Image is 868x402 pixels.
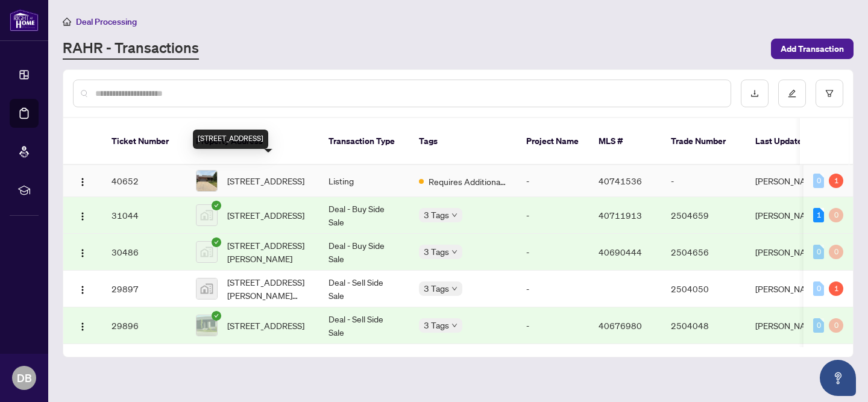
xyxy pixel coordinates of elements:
[517,271,589,307] td: -
[424,281,449,295] span: 3 Tags
[517,197,589,234] td: -
[599,247,642,257] span: 40690444
[63,17,71,26] span: home
[73,171,92,190] button: Logo
[212,201,221,210] span: check-circle
[197,278,217,299] img: thumbnail-img
[661,118,746,165] th: Trade Number
[816,80,843,107] button: filter
[829,281,843,296] div: 1
[451,249,458,255] span: down
[661,234,746,271] td: 2504656
[825,89,834,98] span: filter
[73,316,92,335] button: Logo
[78,212,87,221] img: Logo
[781,39,844,58] span: Add Transaction
[227,275,309,302] span: [STREET_ADDRESS][PERSON_NAME][PERSON_NAME]
[78,322,87,331] img: Logo
[451,322,458,328] span: down
[589,118,661,165] th: MLS #
[193,130,268,149] div: [STREET_ADDRESS]
[424,245,449,259] span: 3 Tags
[78,248,87,258] img: Logo
[517,307,589,344] td: -
[102,307,186,344] td: 29896
[746,165,836,197] td: [PERSON_NAME]
[212,311,221,321] span: check-circle
[319,344,409,381] td: Listing
[599,210,642,221] span: 40711913
[820,360,856,396] button: Open asap
[599,175,642,186] span: 40741536
[102,234,186,271] td: 30486
[63,38,199,60] a: RAHR - Transactions
[813,281,824,296] div: 0
[746,118,836,165] th: Last Updated By
[102,165,186,197] td: 40652
[746,307,836,344] td: [PERSON_NAME]
[661,307,746,344] td: 2504048
[741,80,769,107] button: download
[829,208,843,222] div: 0
[746,197,836,234] td: [PERSON_NAME]
[197,242,217,262] img: thumbnail-img
[319,271,409,307] td: Deal - Sell Side Sale
[750,89,759,98] span: download
[813,318,824,333] div: 0
[409,118,517,165] th: Tags
[102,197,186,234] td: 31044
[102,118,186,165] th: Ticket Number
[76,16,137,27] span: Deal Processing
[429,175,507,188] span: Requires Additional Docs
[661,165,746,197] td: -
[746,271,836,307] td: [PERSON_NAME]
[424,208,449,222] span: 3 Tags
[778,80,806,107] button: edit
[73,242,92,262] button: Logo
[227,319,304,332] span: [STREET_ADDRESS]
[451,286,458,292] span: down
[829,245,843,259] div: 0
[227,174,304,187] span: [STREET_ADDRESS]
[319,307,409,344] td: Deal - Sell Side Sale
[746,344,836,381] td: [PERSON_NAME]
[73,206,92,225] button: Logo
[212,237,221,247] span: check-circle
[788,89,796,98] span: edit
[17,369,32,386] span: DB
[771,39,854,59] button: Add Transaction
[197,205,217,225] img: thumbnail-img
[813,174,824,188] div: 0
[517,344,589,381] td: -
[451,212,458,218] span: down
[197,315,217,336] img: thumbnail-img
[73,279,92,298] button: Logo
[102,344,186,381] td: 25886
[829,318,843,333] div: 0
[197,171,217,191] img: thumbnail-img
[10,9,39,31] img: logo
[319,234,409,271] td: Deal - Buy Side Sale
[102,271,186,307] td: 29897
[746,234,836,271] td: [PERSON_NAME]
[829,174,843,188] div: 1
[813,208,824,222] div: 1
[661,197,746,234] td: 2504659
[186,118,319,165] th: Property Address
[319,197,409,234] td: Deal - Buy Side Sale
[319,165,409,197] td: Listing
[661,344,746,381] td: 2504050
[78,285,87,295] img: Logo
[78,177,87,187] img: Logo
[599,320,642,331] span: 40676980
[813,245,824,259] div: 0
[661,271,746,307] td: 2504050
[424,318,449,332] span: 3 Tags
[227,209,304,222] span: [STREET_ADDRESS]
[517,234,589,271] td: -
[517,165,589,197] td: -
[227,239,309,265] span: [STREET_ADDRESS][PERSON_NAME]
[517,118,589,165] th: Project Name
[319,118,409,165] th: Transaction Type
